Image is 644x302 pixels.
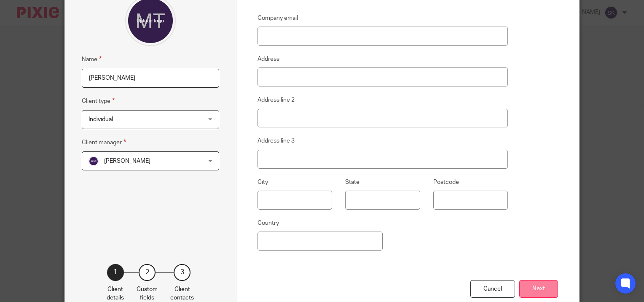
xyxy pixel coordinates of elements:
label: City [258,178,268,186]
div: 1 [107,264,124,281]
label: Postcode [433,178,459,186]
label: Country [258,219,279,227]
label: Address line 3 [258,137,295,145]
label: Address line 2 [258,96,295,104]
label: Company email [258,14,298,22]
span: [PERSON_NAME] [104,158,150,164]
div: 2 [139,264,156,281]
button: Next [519,280,558,298]
img: svg%3E [89,156,99,166]
label: Name [82,54,102,64]
label: Client type [82,96,115,106]
div: Cancel [470,280,515,298]
label: Address [258,55,279,63]
label: State [345,178,360,186]
div: 3 [174,264,191,281]
span: Individual [89,116,113,122]
label: Client manager [82,138,126,147]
